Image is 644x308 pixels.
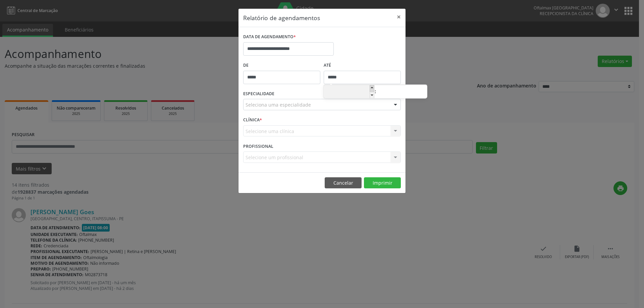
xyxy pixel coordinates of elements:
[243,115,262,125] label: CLÍNICA
[243,89,274,99] label: ESPECIALIDADE
[243,60,320,71] label: De
[364,177,401,189] button: Imprimir
[243,141,273,151] label: PROFISSIONAL
[324,60,401,71] label: ATÉ
[374,85,376,98] span: :
[325,177,362,189] button: Cancelar
[376,85,427,99] input: Minute
[324,85,374,99] input: Hour
[392,9,406,25] button: Close
[243,13,320,22] h5: Relatório de agendamentos
[243,32,296,42] label: DATA DE AGENDAMENTO
[246,101,311,108] span: Seleciona uma especialidade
